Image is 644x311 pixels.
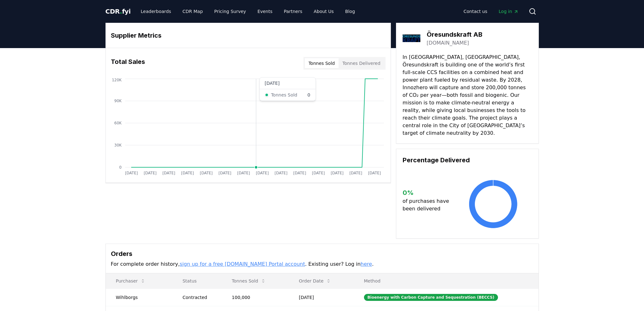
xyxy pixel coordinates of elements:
[227,275,271,287] button: Tonnes Sold
[181,171,194,175] tspan: [DATE]
[143,171,156,175] tspan: [DATE]
[105,7,131,16] a: CDR.fyi
[403,197,454,213] p: of purchases have been delivered
[360,261,372,267] a: here
[359,278,533,284] p: Method
[403,155,532,165] h3: Percentage Delivered
[119,165,122,170] tspan: 0
[403,53,532,137] p: In [GEOGRAPHIC_DATA], [GEOGRAPHIC_DATA], Öresundskraft is building one of the world’s first full-...
[200,171,213,175] tspan: [DATE]
[114,121,122,125] tspan: 60K
[499,8,518,15] span: Log in
[364,294,498,301] div: Bioenergy with Carbon Capture and Sequestration (BECCS)
[180,261,305,267] a: sign up for a free [DOMAIN_NAME] Portal account
[218,171,231,175] tspan: [DATE]
[114,143,122,147] tspan: 30K
[458,6,523,17] nav: Main
[339,58,384,68] button: Tonnes Delivered
[162,171,175,175] tspan: [DATE]
[309,6,339,17] a: About Us
[114,99,122,103] tspan: 90K
[293,171,306,175] tspan: [DATE]
[111,260,533,268] p: For complete order history, . Existing user? Log in .
[427,30,482,39] h3: Öresundskraft AB
[136,6,176,17] a: Leaderboards
[209,6,251,17] a: Pricing Survey
[312,171,325,175] tspan: [DATE]
[275,171,288,175] tspan: [DATE]
[331,171,344,175] tspan: [DATE]
[340,6,360,17] a: Blog
[177,278,217,284] p: Status
[125,171,138,175] tspan: [DATE]
[136,6,360,17] nav: Main
[349,171,362,175] tspan: [DATE]
[120,8,122,15] span: .
[237,171,250,175] tspan: [DATE]
[279,6,307,17] a: Partners
[222,289,289,306] td: 100,000
[403,188,454,197] h3: 0 %
[111,249,533,258] h3: Orders
[106,289,173,306] td: Wihlborgs
[182,294,217,301] div: Contracted
[111,31,386,40] h3: Supplier Metrics
[111,275,150,287] button: Purchaser
[305,58,339,68] button: Tonnes Sold
[494,6,523,17] a: Log in
[177,6,208,17] a: CDR Map
[458,6,492,17] a: Contact us
[105,8,131,15] span: CDR fyi
[252,6,277,17] a: Events
[368,171,381,175] tspan: [DATE]
[112,78,122,82] tspan: 120K
[289,289,354,306] td: [DATE]
[111,57,145,70] h3: Total Sales
[427,39,469,47] a: [DOMAIN_NAME]
[294,275,336,287] button: Order Date
[256,171,269,175] tspan: [DATE]
[403,29,420,47] img: Öresundskraft AB-logo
